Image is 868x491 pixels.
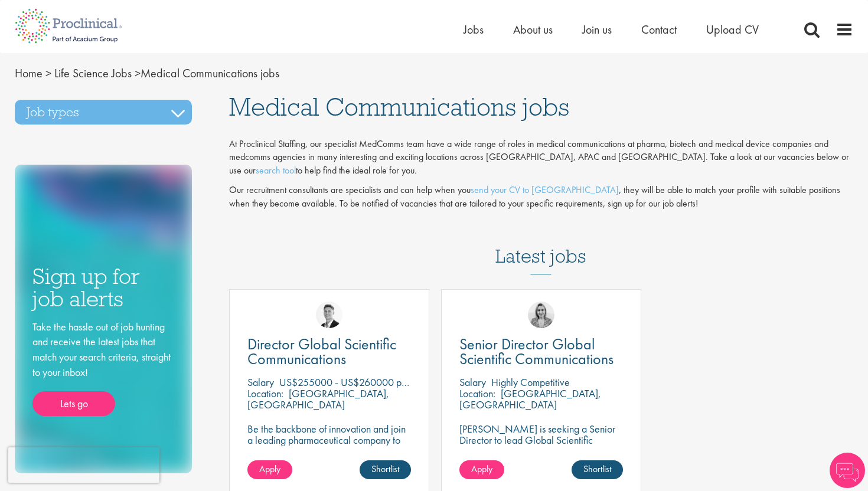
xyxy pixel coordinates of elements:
p: Be the backbone of innovation and join a leading pharmaceutical company to help keep life-changin... [247,423,411,479]
a: Contact [641,22,677,37]
p: Our recruitment consultants are specialists and can help when you , they will be able to match yo... [229,184,854,211]
span: Location: [459,387,495,400]
p: [GEOGRAPHIC_DATA], [GEOGRAPHIC_DATA] [247,387,389,411]
a: breadcrumb link to Life Science Jobs [54,66,132,81]
p: At Proclinical Staffing, our specialist MedComms team have a wide range of roles in medical commu... [229,138,854,178]
a: Jobs [464,22,484,37]
span: Apply [471,463,492,475]
p: Highly Competitive [491,375,570,389]
a: Shortlist [572,460,623,479]
span: > [45,66,51,81]
p: [PERSON_NAME] is seeking a Senior Director to lead Global Scientific Communications to join our c... [459,423,623,468]
a: search tool [256,164,296,176]
a: Lets go [32,391,115,416]
span: Salary [247,375,274,389]
span: Salary [459,375,486,389]
h3: Job types [15,100,192,125]
a: Join us [582,22,612,37]
h3: Sign up for job alerts [32,265,174,310]
img: Chatbot [830,453,865,488]
a: Shortlist [360,460,411,479]
span: Apply [259,463,280,475]
a: Senior Director Global Scientific Communications [459,337,623,366]
div: Take the hassle out of job hunting and receive the latest jobs that match your search criteria, s... [32,319,174,417]
a: Director Global Scientific Communications [247,337,411,366]
a: Apply [247,460,292,479]
a: send your CV to [GEOGRAPHIC_DATA] [471,184,619,196]
span: Location: [247,387,283,400]
span: Medical Communications jobs [15,66,279,81]
iframe: reCAPTCHA [8,447,159,483]
span: Director Global Scientific Communications [247,334,396,369]
img: George Watson [316,302,342,328]
h3: Latest jobs [495,217,586,274]
p: [GEOGRAPHIC_DATA], [GEOGRAPHIC_DATA] [459,387,601,411]
span: Senior Director Global Scientific Communications [459,334,614,369]
img: Merna Hermiz [528,302,554,328]
a: Upload CV [706,22,759,37]
p: US$255000 - US$260000 per annum [279,375,439,389]
a: breadcrumb link to Home [15,66,43,81]
a: Apply [459,460,504,479]
span: Medical Communications jobs [229,91,569,123]
a: About us [513,22,553,37]
span: > [135,66,141,81]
